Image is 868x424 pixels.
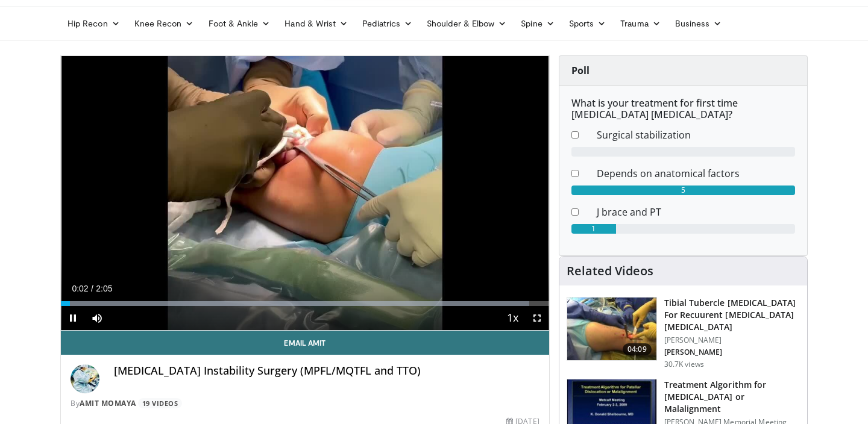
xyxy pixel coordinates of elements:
a: Foot & Ankle [201,11,278,36]
a: 19 Videos [138,398,182,408]
button: Pause [61,306,85,330]
div: 5 [571,185,795,195]
span: 2:05 [96,284,112,293]
strong: Poll [571,64,590,77]
img: O0cEsGv5RdudyPNn5hMDoxOjB1O5lLKx_1.150x105_q85_crop-smart_upscale.jpg [567,298,656,360]
a: Spine [514,11,561,36]
video-js: Video Player [61,56,549,331]
a: Knee Recon [127,11,201,36]
a: Business [668,11,729,36]
a: Shoulder & Elbow [420,11,514,36]
a: Hand & Wrist [277,11,355,36]
h3: Tibial Tubercle [MEDICAL_DATA] For Recuurent [MEDICAL_DATA] [MEDICAL_DATA] [664,297,800,333]
h6: What is your treatment for first time [MEDICAL_DATA] [MEDICAL_DATA]? [571,98,795,120]
dd: Depends on anatomical factors [588,166,804,181]
p: [PERSON_NAME] [664,335,800,345]
div: 1 [571,224,616,234]
span: 0:02 [72,284,88,293]
h3: Treatment Algorithm for [MEDICAL_DATA] or Malalignment [664,379,800,415]
h4: [MEDICAL_DATA] Instability Surgery (MPFL/MQTFL and TTO) [114,364,539,378]
a: Amit Momaya [80,398,136,408]
div: By [71,398,539,409]
button: Mute [85,306,109,330]
div: Progress Bar [61,301,549,306]
span: 04:09 [623,343,652,355]
a: Hip Recon [60,11,127,36]
a: 04:09 Tibial Tubercle [MEDICAL_DATA] For Recuurent [MEDICAL_DATA] [MEDICAL_DATA] [PERSON_NAME] [P... [567,297,800,369]
a: Trauma [613,11,668,36]
dd: Surgical stabilization [588,128,804,142]
h4: Related Videos [567,264,653,278]
a: Email Amit [61,331,549,355]
button: Playback Rate [501,306,525,330]
span: / [91,284,93,293]
button: Fullscreen [525,306,549,330]
p: 30.7K views [664,360,704,369]
img: Avatar [71,364,99,393]
a: Sports [562,11,614,36]
dd: J brace and PT [588,205,804,219]
a: Pediatrics [355,11,420,36]
p: [PERSON_NAME] [664,348,800,357]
